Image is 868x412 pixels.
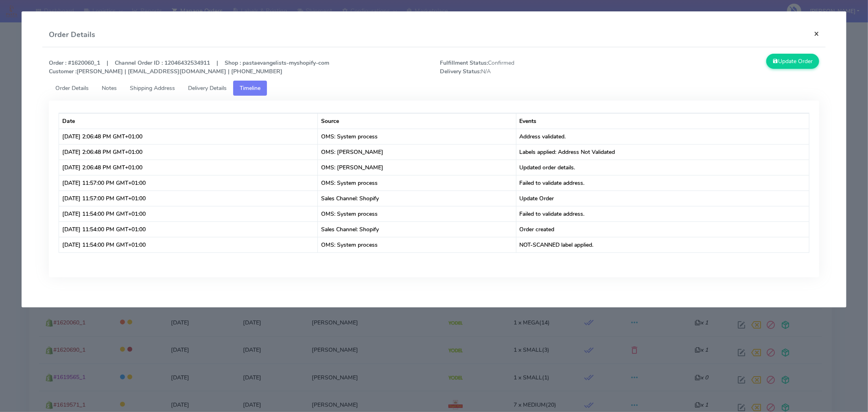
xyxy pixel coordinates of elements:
[59,113,318,129] th: Date
[49,81,819,96] ul: Tabs
[516,221,809,237] td: Order created
[49,29,95,40] h4: Order Details
[516,206,809,221] td: Failed to validate address.
[807,23,826,44] button: Close
[434,59,630,76] span: Confirmed N/A
[318,175,516,191] td: OMS: System process
[318,191,516,206] td: Sales Channel: Shopify
[516,191,809,206] td: Update Order
[318,206,516,221] td: OMS: System process
[516,175,809,191] td: Failed to validate address.
[49,59,329,75] strong: Order : #1620060_1 | Channel Order ID : 12046432534911 | Shop : pastaevangelists-myshopify-com [P...
[59,237,318,252] td: [DATE] 11:54:00 PM GMT+01:00
[188,84,227,92] span: Delivery Details
[516,113,809,129] th: Events
[318,144,516,160] td: OMS: [PERSON_NAME]
[766,54,819,69] button: Update Order
[59,191,318,206] td: [DATE] 11:57:00 PM GMT+01:00
[240,84,260,92] span: Timeline
[318,160,516,175] td: OMS: [PERSON_NAME]
[516,237,809,252] td: NOT-SCANNED label applied.
[102,84,117,92] span: Notes
[516,144,809,160] td: Labels applied: Address Not Validated
[49,68,77,75] strong: Customer :
[440,59,488,67] strong: Fulfillment Status:
[440,68,481,75] strong: Delivery Status:
[55,84,89,92] span: Order Details
[516,129,809,144] td: Address validated.
[59,129,318,144] td: [DATE] 2:06:48 PM GMT+01:00
[318,221,516,237] td: Sales Channel: Shopify
[59,160,318,175] td: [DATE] 2:06:48 PM GMT+01:00
[318,129,516,144] td: OMS: System process
[59,175,318,191] td: [DATE] 11:57:00 PM GMT+01:00
[59,221,318,237] td: [DATE] 11:54:00 PM GMT+01:00
[318,237,516,252] td: OMS: System process
[318,113,516,129] th: Source
[130,84,175,92] span: Shipping Address
[59,144,318,160] td: [DATE] 2:06:48 PM GMT+01:00
[59,206,318,221] td: [DATE] 11:54:00 PM GMT+01:00
[516,160,809,175] td: Updated order details.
